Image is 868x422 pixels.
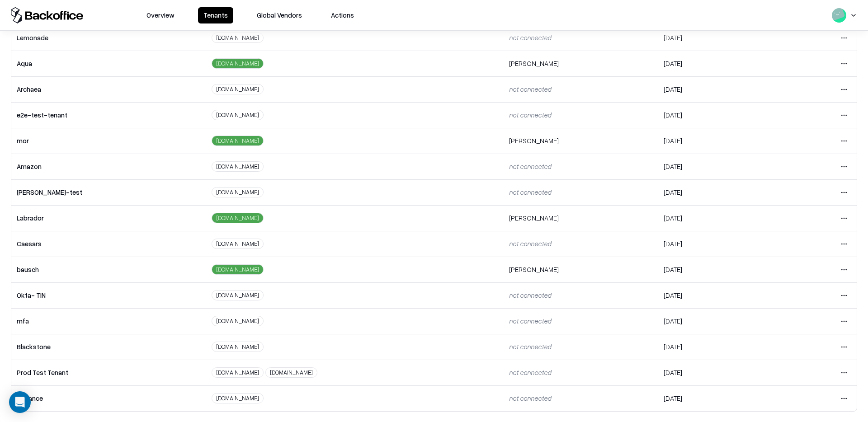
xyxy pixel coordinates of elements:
[212,342,264,352] div: [DOMAIN_NAME]
[658,76,768,102] td: [DATE]
[658,282,768,308] td: [DATE]
[11,154,206,179] td: Amazon
[658,205,768,231] td: [DATE]
[658,102,768,128] td: [DATE]
[11,51,206,76] td: Aqua
[509,33,551,42] span: not connected
[658,51,768,76] td: [DATE]
[212,367,264,378] div: [DOMAIN_NAME]
[212,110,264,120] div: [DOMAIN_NAME]
[11,282,206,308] td: Okta- TIN
[212,58,264,69] div: [DOMAIN_NAME]
[212,84,264,94] div: [DOMAIN_NAME]
[212,187,264,197] div: [DOMAIN_NAME]
[11,76,206,102] td: Archaea
[658,360,768,385] td: [DATE]
[212,316,264,326] div: [DOMAIN_NAME]
[11,231,206,257] td: Caesars
[11,257,206,282] td: bausch
[509,136,559,145] span: [PERSON_NAME]
[11,205,206,231] td: Labrador
[212,213,264,223] div: [DOMAIN_NAME]
[509,394,551,402] span: not connected
[658,128,768,154] td: [DATE]
[509,368,551,376] span: not connected
[658,385,768,411] td: [DATE]
[509,111,551,119] span: not connected
[212,136,264,146] div: [DOMAIN_NAME]
[265,367,317,378] div: [DOMAIN_NAME]
[141,7,180,23] button: Overview
[509,85,551,93] span: not connected
[509,239,551,248] span: not connected
[658,179,768,205] td: [DATE]
[509,188,551,196] span: not connected
[658,334,768,360] td: [DATE]
[11,385,206,411] td: Advance
[9,391,31,413] div: Open Intercom Messenger
[198,7,233,23] button: Tenants
[658,257,768,282] td: [DATE]
[11,308,206,334] td: mfa
[212,33,264,43] div: [DOMAIN_NAME]
[509,342,551,351] span: not connected
[11,360,206,385] td: Prod Test Tenant
[509,214,559,222] span: [PERSON_NAME]
[11,102,206,128] td: e2e-test-tenant
[509,265,559,273] span: [PERSON_NAME]
[509,59,559,67] span: [PERSON_NAME]
[212,264,264,275] div: [DOMAIN_NAME]
[658,154,768,179] td: [DATE]
[325,7,359,23] button: Actions
[212,393,264,403] div: [DOMAIN_NAME]
[212,161,264,172] div: [DOMAIN_NAME]
[11,179,206,205] td: [PERSON_NAME]-test
[509,291,551,299] span: not connected
[212,239,264,249] div: [DOMAIN_NAME]
[11,25,206,51] td: Lemonade
[212,290,264,300] div: [DOMAIN_NAME]
[658,25,768,51] td: [DATE]
[251,7,307,23] button: Global Vendors
[11,334,206,360] td: Blackstone
[509,317,551,325] span: not connected
[658,308,768,334] td: [DATE]
[509,162,551,170] span: not connected
[11,128,206,154] td: mor
[658,231,768,257] td: [DATE]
